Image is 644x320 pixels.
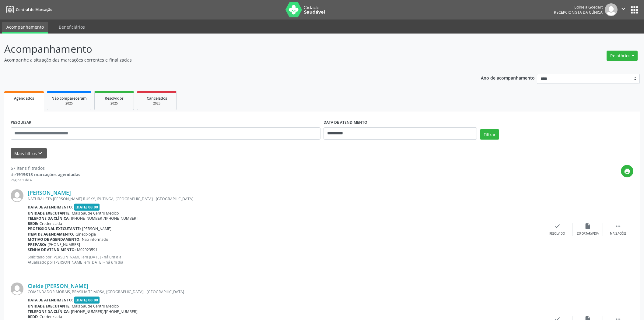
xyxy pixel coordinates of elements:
[610,232,626,236] div: Mais ações
[577,232,599,236] div: Exportar (PDF)
[16,7,52,12] span: Central de Marcação
[554,223,561,229] i: check
[71,309,138,314] span: [PHONE_NUMBER]/[PHONE_NUMBER]
[28,196,542,201] div: NATURALISTA [PERSON_NAME] RUSKY, IPUTINGA, [GEOGRAPHIC_DATA] - [GEOGRAPHIC_DATA]
[71,216,138,221] span: [PHONE_NUMBER]/[PHONE_NUMBER]
[28,211,71,216] b: Unidade executante:
[40,314,62,319] span: Credenciada
[51,101,87,106] div: 2025
[72,304,119,309] span: Mais Saude Centro Medico
[142,101,172,106] div: 2025
[28,304,71,309] b: Unidade executante:
[72,211,119,216] span: Mais Saude Centro Medico
[37,150,44,157] i: keyboard_arrow_down
[11,189,23,202] img: img
[28,232,74,237] b: Item de agendamento:
[4,57,449,63] p: Acompanhe a situação das marcações correntes e finalizadas
[147,96,167,101] span: Cancelados
[4,41,449,57] p: Acompanhamento
[28,221,38,226] b: Rede:
[480,129,499,140] button: Filtrar
[47,242,80,247] span: [PHONE_NUMBER]
[11,118,31,127] label: PESQUISAR
[28,189,71,196] a: [PERSON_NAME]
[28,254,542,265] p: Solicitado por [PERSON_NAME] em [DATE] - há um dia Atualizado por [PERSON_NAME] em [DATE] - há um...
[11,171,80,178] div: de
[11,178,80,183] div: Página 1 de 4
[74,297,100,304] span: [DATE] 08:00
[324,118,367,127] label: DATA DE ATENDIMENTO
[11,165,80,171] div: 57 itens filtrados
[620,5,627,12] i: 
[28,242,46,247] b: Preparo:
[618,3,629,16] button: 
[28,247,76,252] b: Senha de atendimento:
[481,74,535,81] p: Ano de acompanhamento
[624,168,631,175] i: print
[621,165,633,177] button: print
[74,204,100,211] span: [DATE] 08:00
[549,232,565,236] div: Resolvido
[28,237,81,242] b: Motivo de agendamento:
[28,314,38,319] b: Rede:
[28,226,81,231] b: Profissional executante:
[607,51,638,61] button: Relatórios
[28,216,70,221] b: Telefone da clínica:
[75,232,96,237] span: Ginecologia
[54,22,89,32] a: Beneficiários
[28,204,73,210] b: Data de atendimento:
[82,237,108,242] span: Não informado
[77,247,97,252] span: M02923591
[28,309,70,314] b: Telefone da clínica:
[11,283,23,295] img: img
[605,3,618,16] img: img
[28,283,88,289] a: Cleide [PERSON_NAME]
[554,10,603,15] span: Recepcionista da clínica
[554,5,603,10] div: Edineia Goedert
[615,223,621,229] i: 
[105,96,124,101] span: Resolvidos
[99,101,129,106] div: 2025
[11,148,47,159] button: Mais filtroskeyboard_arrow_down
[4,5,52,15] a: Central de Marcação
[28,297,73,303] b: Data de atendimento:
[629,5,640,15] button: apps
[16,172,80,177] strong: 1919815 marcações agendadas
[40,221,62,226] span: Credenciada
[28,289,542,294] div: COMENDADOR MORAIS, BRASILIA TEIMOSA, [GEOGRAPHIC_DATA] - [GEOGRAPHIC_DATA]
[584,223,591,229] i: insert_drive_file
[2,22,48,34] a: Acompanhamento
[82,226,111,231] span: [PERSON_NAME]
[14,96,34,101] span: Agendados
[51,96,87,101] span: Não compareceram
